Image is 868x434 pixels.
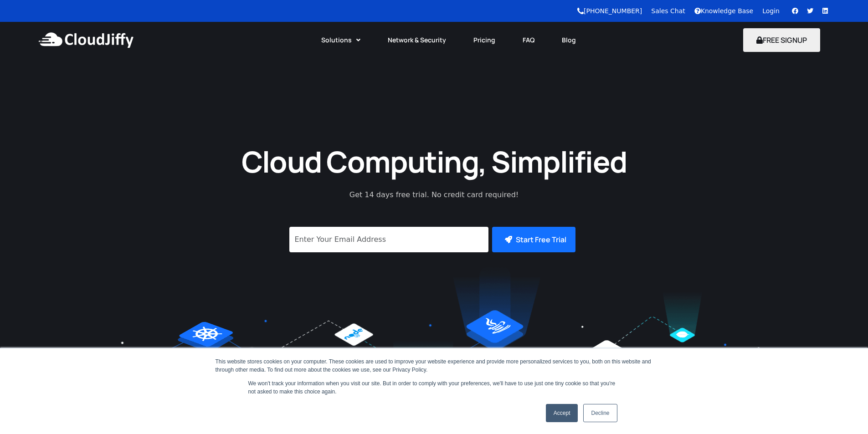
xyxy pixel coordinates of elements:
[460,30,509,50] a: Pricing
[309,189,560,200] p: Get 14 days free trial. No credit card required!
[743,28,820,52] button: FREE SIGNUP
[229,143,639,180] h1: Cloud Computing, Simplified
[308,30,374,50] a: Solutions
[289,227,488,252] input: Enter Your Email Address
[583,404,617,422] a: Decline
[248,379,620,396] p: We won't track your information when you visit our site. But in order to comply with your prefere...
[651,7,685,15] a: Sales Chat
[509,30,548,50] a: FAQ
[743,35,820,45] a: FREE SIGNUP
[762,7,780,15] a: Login
[577,7,642,15] a: [PHONE_NUMBER]
[492,227,575,252] button: Start Free Trial
[374,30,460,50] a: Network & Security
[694,7,754,15] a: Knowledge Base
[546,404,578,422] a: Accept
[548,30,590,50] a: Blog
[216,357,653,374] div: This website stores cookies on your computer. These cookies are used to improve your website expe...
